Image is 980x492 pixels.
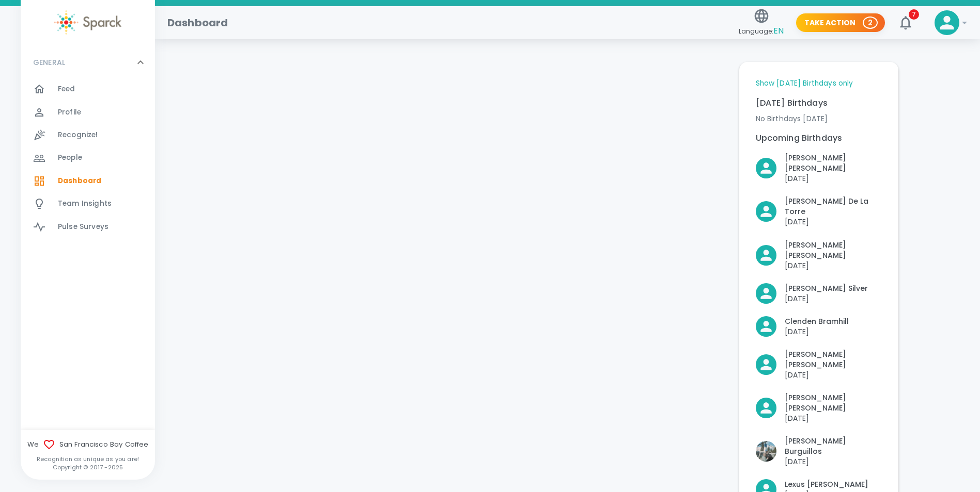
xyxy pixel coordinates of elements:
p: [PERSON_NAME] [PERSON_NAME] [785,153,882,173]
button: Language:EN [735,5,788,41]
p: [DATE] [785,370,882,380]
p: Clenden Bramhill [785,316,849,326]
span: Recognize! [58,130,98,140]
button: Click to Recognize! [756,349,882,380]
div: Click to Recognize! [748,188,882,227]
p: Recognition as unique as you are! [21,455,155,463]
span: Profile [58,107,81,118]
p: [DATE] Birthdays [756,97,882,109]
span: Team Insights [58,199,112,209]
p: [PERSON_NAME] De La Torre [785,196,882,217]
a: Feed [21,78,155,101]
p: [DATE] [785,217,882,227]
span: EN [773,25,784,37]
div: Click to Recognize! [748,275,868,304]
a: Pulse Surveys [21,216,155,238]
p: Lexus [PERSON_NAME] [785,479,868,489]
button: Take Action 2 [796,13,885,32]
button: Click to Recognize! [756,240,882,271]
p: [DATE] [785,260,882,271]
span: We San Francisco Bay Coffee [21,438,155,451]
a: Dashboard [21,170,155,192]
p: [DATE] [785,173,882,184]
button: Click to Recognize! [756,153,882,184]
a: People [21,146,155,169]
a: Recognize! [21,124,155,146]
span: Pulse Surveys [58,222,108,232]
div: Click to Recognize! [748,232,882,271]
div: GENERAL [21,78,155,242]
p: [DATE] [785,456,882,467]
a: Profile [21,101,155,124]
p: [DATE] [785,413,882,423]
span: Feed [58,84,75,94]
p: GENERAL [33,57,65,68]
a: Team Insights [21,192,155,215]
span: 7 [909,9,919,20]
div: Click to Recognize! [748,384,882,423]
button: Click to Recognize! [756,316,849,337]
div: Click to Recognize! [748,341,882,380]
div: Click to Recognize! [748,428,882,467]
a: Sparck logo [21,10,155,35]
a: Show [DATE] Birthdays only [756,78,853,89]
h1: Dashboard [167,14,228,31]
p: Upcoming Birthdays [756,132,882,144]
span: People [58,153,82,163]
img: Picture of Katie Burguillos [756,441,776,462]
div: Click to Recognize! [748,144,882,184]
div: Click to Recognize! [748,308,849,337]
div: GENERAL [21,47,155,78]
button: Click to Recognize! [756,283,868,304]
button: Click to Recognize! [756,392,882,423]
span: Language: [739,24,784,38]
span: Dashboard [58,176,101,186]
img: Sparck logo [54,10,121,35]
p: 2 [868,18,873,28]
button: Click to Recognize! [756,436,882,467]
p: [PERSON_NAME] [PERSON_NAME] [785,240,882,260]
p: [PERSON_NAME] [PERSON_NAME] [785,392,882,413]
p: [DATE] [785,326,849,337]
button: Click to Recognize! [756,196,882,227]
p: [PERSON_NAME] Silver [785,283,868,293]
p: [PERSON_NAME] [PERSON_NAME] [785,349,882,370]
p: [DATE] [785,293,868,304]
p: No Birthdays [DATE] [756,113,882,124]
p: [PERSON_NAME] Burguillos [785,436,882,456]
button: 7 [893,10,918,35]
p: Copyright © 2017 - 2025 [21,463,155,471]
